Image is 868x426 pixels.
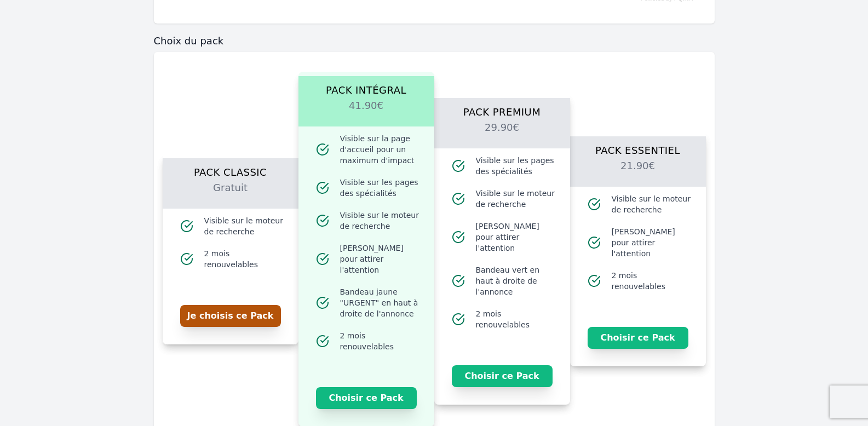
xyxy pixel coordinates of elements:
[476,308,557,330] span: 2 mois renouvelables
[452,365,553,387] button: Choisir ce Pack
[476,188,557,210] span: Visible sur le moteur de recherche
[176,158,285,180] h1: Pack Classic
[312,76,421,98] h1: Pack Intégral
[476,155,557,177] span: Visible sur les pages des spécialités
[340,330,421,352] span: 2 mois renouvelables
[340,243,421,275] span: [PERSON_NAME] pour attirer l'attention
[612,226,693,259] span: [PERSON_NAME] pour attirer l'attention
[340,177,421,199] span: Visible sur les pages des spécialités
[204,248,285,270] span: 2 mois renouvelables
[588,327,688,349] button: Choisir ce Pack
[312,98,421,126] h2: 41.90€
[316,387,417,409] button: Choisir ce Pack
[340,133,421,166] span: Visible sur la page d'accueil pour un maximum d'impact
[612,193,693,215] span: Visible sur le moteur de recherche
[476,221,557,254] span: [PERSON_NAME] pour attirer l'attention
[583,158,693,187] h2: 21.90€
[447,120,557,148] h2: 29.90€
[204,215,285,237] span: Visible sur le moteur de recherche
[583,136,693,158] h1: Pack Essentiel
[612,270,693,292] span: 2 mois renouvelables
[476,264,557,297] span: Bandeau vert en haut à droite de l'annonce
[340,210,421,232] span: Visible sur le moteur de recherche
[180,305,281,327] button: Je choisis ce Pack
[176,180,285,209] h2: Gratuit
[340,286,421,319] span: Bandeau jaune "URGENT" en haut à droite de l'annonce
[447,98,557,120] h1: Pack Premium
[154,34,715,48] h3: Choix du pack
